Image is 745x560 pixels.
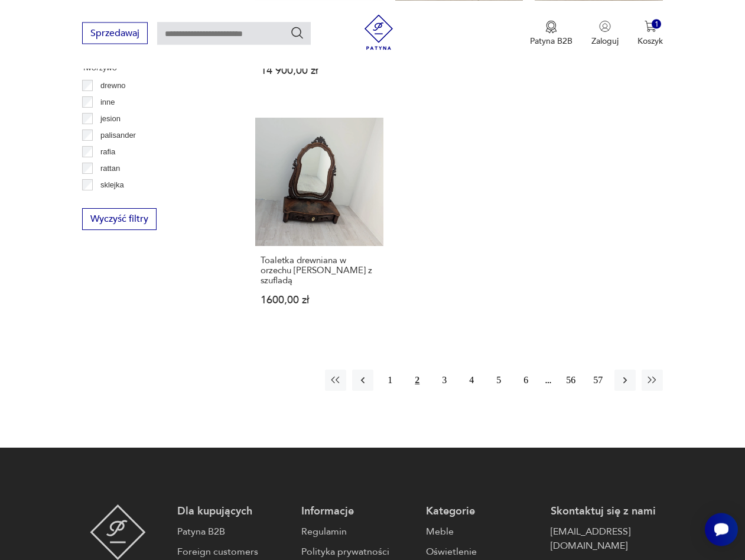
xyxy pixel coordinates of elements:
[637,20,663,46] button: 1Koszyk
[515,370,536,391] button: 6
[301,525,414,539] a: Regulamin
[652,19,662,29] div: 1
[591,35,619,46] p: Zaloguj
[100,195,115,208] p: teak
[426,504,539,519] p: Kategorie
[82,208,157,230] button: Wyczyść filtry
[100,79,126,92] p: drewno
[406,370,428,391] button: 2
[255,118,383,328] a: Toaletka drewniana w orzechu Ludwik XIX z szufladąToaletka drewniana w orzechu [PERSON_NAME] z sz...
[82,30,148,38] a: Sprzedawaj
[587,370,609,391] button: 57
[591,20,619,46] button: Zaloguj
[261,295,378,305] p: 1600,00 zł
[100,162,120,175] p: rattan
[426,545,539,559] a: Oświetlenie
[177,545,290,559] a: Foreign customers
[361,14,396,50] img: Patyna - sklep z meblami i dekoracjami vintage
[100,96,115,109] p: inne
[100,112,121,125] p: jesion
[560,370,581,391] button: 56
[100,129,136,142] p: palisander
[100,179,124,192] p: sklejka
[100,145,115,158] p: rafia
[82,22,148,44] button: Sprzedawaj
[461,370,482,391] button: 4
[530,20,572,46] button: Patyna B2B
[551,525,663,553] a: [EMAIL_ADDRESS][DOMAIN_NAME]
[488,370,509,391] button: 5
[301,545,414,559] a: Polityka prywatności
[177,525,290,539] a: Patyna B2B
[301,504,414,519] p: Informacje
[705,513,738,546] iframe: Smartsupp widget button
[645,20,656,32] img: Ikona koszyka
[545,20,557,33] img: Ikona medalu
[530,35,572,46] p: Patyna B2B
[530,20,572,46] a: Ikona medaluPatyna B2B
[261,255,378,286] h3: Toaletka drewniana w orzechu [PERSON_NAME] z szufladą
[379,370,401,391] button: 1
[290,25,304,40] button: Szukaj
[434,370,455,391] button: 3
[599,20,611,32] img: Ikonka użytkownika
[551,504,663,519] p: Skontaktuj się z nami
[177,504,290,519] p: Dla kupujących
[261,66,378,76] p: 14 900,00 zł
[637,35,663,46] p: Koszyk
[90,504,146,560] img: Patyna - sklep z meblami i dekoracjami vintage
[426,525,539,539] a: Meble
